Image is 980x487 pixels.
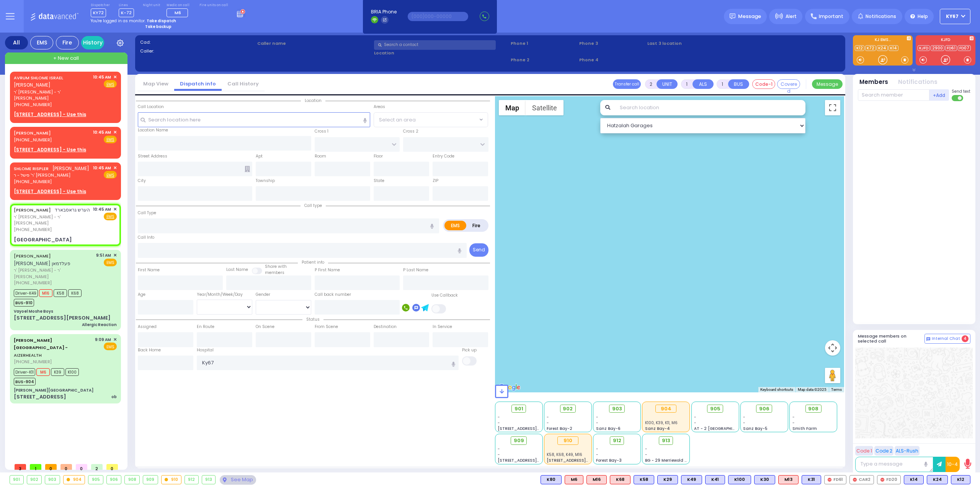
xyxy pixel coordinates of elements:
[645,420,678,426] span: K100, K39, K11, M6
[565,475,583,484] div: ALS KJ
[27,476,42,484] div: 902
[14,337,68,358] a: AIZERHEALTH
[302,316,323,322] span: Status
[315,324,338,330] label: From Scene
[681,475,702,484] div: BLS
[705,475,725,484] div: K41
[113,74,117,80] span: ✕
[138,104,164,110] label: Call Location
[14,289,38,297] span: Driver-K49
[808,405,818,413] span: 908
[119,8,134,17] span: K-72
[143,476,158,484] div: 909
[301,98,325,103] span: Location
[14,172,89,179] span: ר' פישל - ר' [PERSON_NAME]
[694,414,696,420] span: -
[645,452,647,457] span: -
[36,368,50,376] span: M6
[563,405,573,413] span: 902
[579,57,645,63] span: Phone 4
[315,292,351,298] label: Call back number
[880,478,884,482] img: red-radio-icon.svg
[14,236,72,244] div: [GEOGRAPHIC_DATA]
[547,457,619,463] span: [STREET_ADDRESS][PERSON_NAME]
[14,308,53,314] div: Vayoel Moshe Boys
[199,3,228,8] label: Fire units on call
[655,405,676,413] div: 904
[14,267,93,280] span: ר' [PERSON_NAME] - ר' [PERSON_NAME]
[613,437,621,444] span: 912
[946,13,959,20] span: KY67
[138,127,168,133] label: Location Name
[39,289,52,297] span: M16
[874,446,893,456] button: Code 2
[175,10,181,16] span: M6
[111,394,117,400] div: ob
[138,153,167,159] label: Street Address
[929,89,949,101] button: +Add
[138,267,160,273] label: First Name
[91,464,103,470] span: 2
[431,292,458,298] label: Use Callback
[924,334,970,344] button: Internal Chat 4
[106,82,114,87] u: EMS
[257,40,372,47] label: Caller name
[64,476,85,484] div: 904
[197,292,252,298] div: Year/Month/Week/Day
[728,79,749,89] button: BUS
[946,457,960,472] button: 10-4
[93,74,111,80] span: 10:45 AM
[14,137,52,143] span: [PHONE_NUMBER]
[657,475,678,484] div: BLS
[511,40,577,47] span: Phone 1
[958,45,971,51] a: FD07
[45,476,60,484] div: 903
[634,475,654,484] div: BLS
[613,79,641,89] button: Transfer call
[926,337,930,341] img: comment-alt.png
[743,420,745,426] span: -
[951,475,970,484] div: K12
[106,137,114,143] u: EMS
[951,475,970,484] div: BLS
[113,206,117,213] span: ✕
[14,299,34,307] span: BUS-910
[14,359,52,365] span: [PHONE_NUMBER]
[113,336,117,343] span: ✕
[499,100,526,115] button: Show street map
[374,153,383,159] label: Floor
[197,324,214,330] label: En Route
[256,178,275,184] label: Township
[138,347,161,353] label: Back Home
[647,40,744,47] label: Last 3 location
[138,178,146,184] label: City
[54,289,67,297] span: K58
[889,45,898,51] a: K14
[106,214,114,220] u: EMS
[932,336,960,341] span: Internal Chat
[143,3,160,8] label: Night unit
[444,221,467,230] label: EMS
[596,414,598,420] span: -
[104,343,117,350] span: EMS
[498,452,500,457] span: -
[256,292,270,298] label: Gender
[30,464,41,470] span: 1
[681,475,702,484] div: K49
[403,267,428,273] label: P Last Name
[113,129,117,136] span: ✕
[898,78,938,87] button: Notifications
[93,207,111,212] span: 10:45 AM
[107,476,121,484] div: 906
[113,252,117,259] span: ✕
[125,476,139,484] div: 908
[596,420,598,426] span: -
[615,100,806,115] input: Search location
[728,475,751,484] div: K100
[51,368,64,376] span: K39
[433,153,454,159] label: Entry Code
[76,464,87,470] span: 0
[138,324,157,330] label: Assigned
[14,214,90,226] span: ר' [PERSON_NAME] - ר' [PERSON_NAME]
[14,280,52,286] span: [PHONE_NUMBER]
